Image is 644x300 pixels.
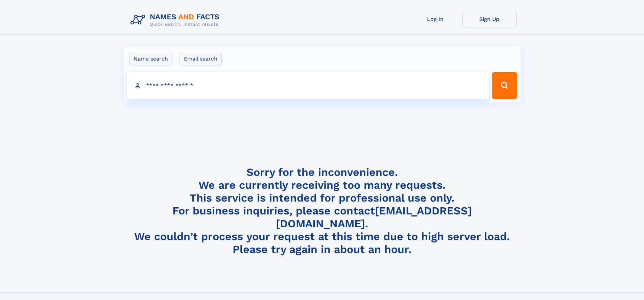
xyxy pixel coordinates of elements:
[128,166,517,256] h4: Sorry for the inconvenience. We are currently receiving too many requests. This service is intend...
[492,72,517,99] button: Search Button
[408,11,462,27] a: Log In
[127,72,489,99] input: search input
[128,11,225,29] img: Logo Names and Facts
[129,52,172,66] label: Name search
[180,52,222,66] label: Email search
[276,204,472,230] a: [EMAIL_ADDRESS][DOMAIN_NAME]
[462,11,517,27] a: Sign Up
